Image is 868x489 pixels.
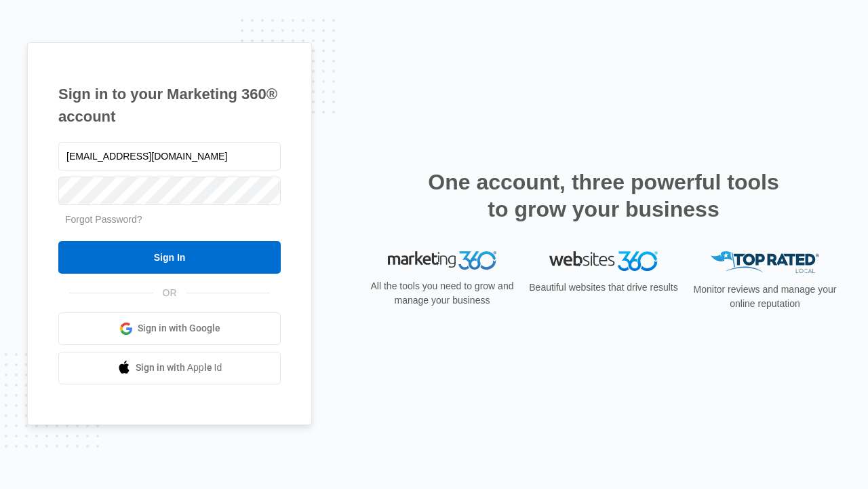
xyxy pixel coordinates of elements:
[58,241,281,274] input: Sign In
[58,83,281,128] h1: Sign in to your Marketing 360® account
[136,361,222,375] span: Sign in with Apple Id
[549,251,658,271] img: Websites 360
[528,280,679,295] p: Beautiful websites that drive results
[65,214,142,225] a: Forgot Password?
[366,279,518,308] p: All the tools you need to grow and manage your business
[58,312,281,345] a: Sign in with Google
[689,283,841,311] p: Monitor reviews and manage your online reputation
[424,168,783,223] h2: One account, three powerful tools to grow your business
[153,286,186,300] span: OR
[58,352,281,384] a: Sign in with Apple Id
[711,251,819,274] img: Top Rated Local
[388,251,496,270] img: Marketing 360
[58,142,281,170] input: Email
[138,321,220,336] span: Sign in with Google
